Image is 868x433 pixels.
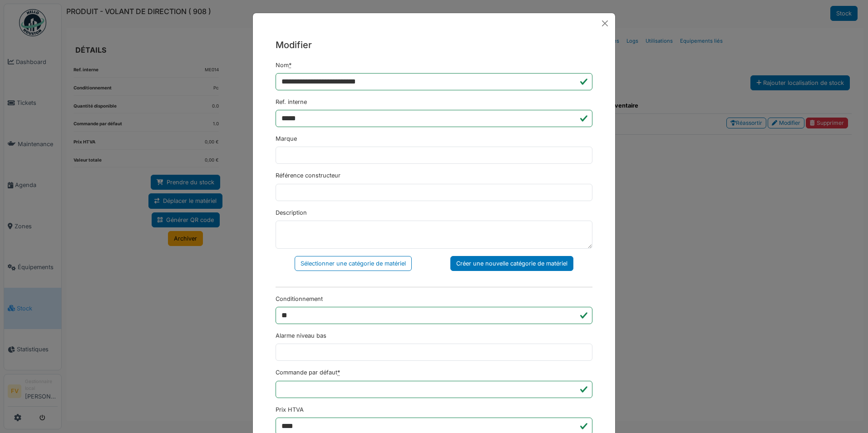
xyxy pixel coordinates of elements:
label: Alarme niveau bas [276,331,326,340]
label: Conditionnement [276,295,323,303]
label: Nom [276,61,291,69]
label: Prix HTVA [276,405,304,414]
abbr: Requis [337,369,340,376]
label: Référence constructeur [276,171,340,180]
label: Ref. interne [276,98,307,106]
div: Créer une nouvelle catégorie de matériel [450,256,573,271]
label: Description [276,208,307,217]
div: Sélectionner une catégorie de matériel [295,256,412,271]
label: Marque [276,134,297,143]
abbr: Requis [289,62,291,69]
h5: Modifier [276,38,592,52]
label: Commande par défaut [276,368,340,377]
button: Close [598,17,612,30]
